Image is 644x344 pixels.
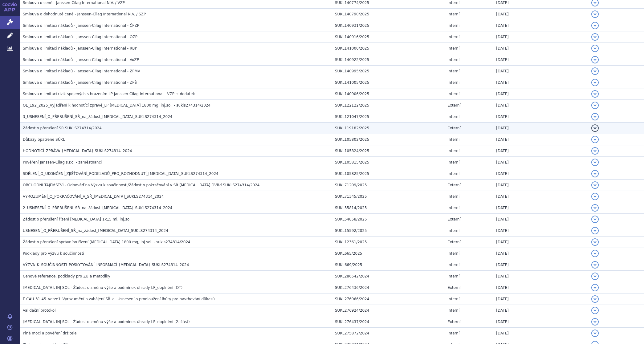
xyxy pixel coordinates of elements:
[493,259,588,271] td: [DATE]
[332,305,444,316] td: SUKL276924/2024
[493,282,588,293] td: [DATE]
[332,282,444,293] td: SUKL276436/2024
[447,274,459,278] span: Interní
[447,58,459,62] span: Interní
[591,45,599,52] button: detail
[447,320,460,324] span: Externí
[23,240,190,244] span: Žádost o přerušení správního řízení DARZALEX 1800 mg, inj.sol. - sukls274314/2024
[447,331,459,335] span: Interní
[591,330,599,337] button: detail
[447,263,459,267] span: Interní
[591,170,599,177] button: detail
[447,92,459,96] span: Interní
[332,225,444,237] td: SUKL15592/2025
[447,80,459,85] span: Interní
[447,23,459,28] span: Interní
[493,88,588,100] td: [DATE]
[447,1,459,5] span: Interní
[493,316,588,328] td: [DATE]
[23,172,218,176] span: SDĚLENÍ_O_UKONČENÍ_ZJIŠŤOVÁNÍ_PODKLADŮ_PRO_ROZHODNUTÍ_DARZALEX_SUKLS274314_2024
[23,229,168,233] span: USNESENÍ_O_PŘERUŠENÍ_SŘ_na_žádost_DARZALEX_SUKLS274314_2024
[332,43,444,54] td: SUKL141000/2025
[332,202,444,214] td: SUKL55814/2025
[447,297,459,301] span: Interní
[447,35,459,39] span: Interní
[23,194,164,199] span: VYROZUMĚNÍ_O_POKRAČOVÁNÍ_V_SŘ_DARZALEX_SUKLS274314_2024
[493,202,588,214] td: [DATE]
[591,147,599,155] button: detail
[332,20,444,31] td: SUKL140931/2025
[23,160,102,164] span: Pověření Janssen-Cilag s.r.o. - zaměstnanci
[447,229,459,233] span: Interní
[591,238,599,246] button: detail
[23,92,195,96] span: Smlouva o limitaci rizik spojených s hrazením LP Janssen-Cilag International - VZP + dodatek
[591,56,599,63] button: detail
[447,172,459,176] span: Interní
[447,160,459,164] span: Interní
[493,54,588,66] td: [DATE]
[23,251,84,256] span: Podklady pro výzvu k součinnosti
[447,217,460,221] span: Externí
[591,33,599,41] button: detail
[447,240,460,244] span: Externí
[23,149,132,153] span: HODNOTÍCÍ_ZPRÁVA_DARZALEX_SUKLS274314_2024
[493,225,588,237] td: [DATE]
[591,250,599,257] button: detail
[493,66,588,77] td: [DATE]
[493,43,588,54] td: [DATE]
[591,67,599,75] button: detail
[447,103,460,107] span: Externí
[332,191,444,202] td: SUKL71345/2025
[23,217,132,221] span: Žádost o přerušení řízení DARZALEX 1x15 ml, inj.sol.
[332,180,444,191] td: SUKL71209/2025
[332,54,444,66] td: SUKL140922/2025
[447,46,459,51] span: Interní
[591,79,599,86] button: detail
[447,137,459,142] span: Interní
[447,149,459,153] span: Interní
[332,271,444,282] td: SUKL286542/2024
[332,77,444,88] td: SUKL141005/2025
[332,100,444,111] td: SUKL122122/2025
[447,126,460,130] span: Externí
[332,31,444,43] td: SUKL140916/2025
[493,31,588,43] td: [DATE]
[493,145,588,157] td: [DATE]
[493,9,588,20] td: [DATE]
[447,206,459,210] span: Interní
[493,293,588,305] td: [DATE]
[332,328,444,339] td: SUKL275872/2024
[493,123,588,134] td: [DATE]
[23,12,146,16] span: Smlouva o dohodnuté ceně - Janssen-Cilag International N.V. / SZP
[493,328,588,339] td: [DATE]
[23,126,102,130] span: Žádost o přerušení SŘ SUKLS274314/2024
[332,214,444,225] td: SUKL54858/2025
[332,123,444,134] td: SUKL119182/2025
[591,90,599,98] button: detail
[23,297,215,301] span: F-CAU-31-45_verze1_Vyrozumění o zahájení SŘ_a_ Usnesení o prodloužení lhůty pro navrhování důkazů
[23,80,137,85] span: Smlouva o limitaci nákladů - Janssen-Cilag International - ZPŠ
[493,77,588,88] td: [DATE]
[447,69,459,73] span: Interní
[23,46,137,51] span: Smlouva o limitaci nákladů - Janssen-Cilag International - RBP
[332,259,444,271] td: SUKL669/2025
[493,305,588,316] td: [DATE]
[332,88,444,100] td: SUKL140906/2025
[447,285,460,290] span: Externí
[332,9,444,20] td: SUKL140790/2025
[23,115,172,119] span: 3_USNESENÍ_O_PŘERUŠENÍ_SŘ_na_žádost_DARZALEX_SUKLS274314_2024
[23,331,77,335] span: Plné moci a pověření držitele
[591,102,599,109] button: detail
[591,295,599,303] button: detail
[493,237,588,248] td: [DATE]
[591,204,599,212] button: detail
[23,320,190,324] span: DARZALEX, INJ SOL - Žádost o změnu výše a podmínek úhrady LP_doplnění (2. část)
[591,261,599,269] button: detail
[493,248,588,259] td: [DATE]
[591,307,599,314] button: detail
[591,216,599,223] button: detail
[23,103,210,107] span: OL_192_2025_Vyjádření k hodnotící zprávě_LP DARZALEX 1800 mg, inj.sol. - sukls274314/2024
[447,194,459,199] span: Interní
[591,136,599,143] button: detail
[591,318,599,326] button: detail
